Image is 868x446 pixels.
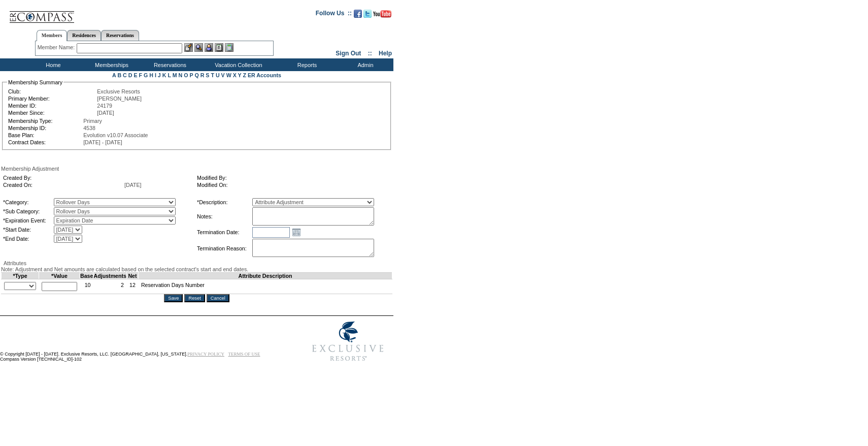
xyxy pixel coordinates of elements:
[194,43,203,52] img: View
[97,103,112,109] span: 24179
[194,72,198,78] a: Q
[93,279,127,294] td: 2
[124,182,142,188] span: [DATE]
[363,13,372,19] a: Follow us on Twitter
[277,58,335,71] td: Reports
[3,226,53,234] td: *Start Date:
[8,118,82,124] td: Membership Type:
[117,72,121,78] a: B
[238,72,242,78] a: Y
[3,207,53,215] td: *Sub Category:
[316,9,352,21] td: Follow Us ::
[184,294,205,302] input: Reset
[363,10,372,18] img: Follow us on Twitter
[303,316,393,367] img: Exclusive Resorts
[128,72,132,78] a: D
[206,72,209,78] a: S
[248,72,281,78] a: ER Accounts
[197,182,387,188] td: Modified On:
[379,50,392,57] a: Help
[164,294,183,302] input: Save
[101,30,139,41] a: Reservations
[216,72,220,78] a: U
[39,273,80,279] td: *Value
[127,279,139,294] td: 12
[1,266,392,272] div: Note: Adjustment and Net amounts are calculated based on the selected contract's start and end da...
[173,72,177,78] a: M
[197,175,387,181] td: Modified By:
[8,125,82,131] td: Membership ID:
[83,125,95,131] span: 4538
[354,13,362,19] a: Become our fan on Facebook
[8,95,96,102] td: Primary Member:
[37,30,68,41] a: Members
[354,10,362,18] img: Become our fan on Facebook
[83,132,148,138] span: Evolution v10.07 Associate
[368,50,372,57] span: ::
[127,273,139,279] td: Net
[38,43,77,52] div: Member Name:
[226,72,231,78] a: W
[291,227,302,238] a: Open the calendar popup.
[158,72,161,78] a: J
[228,352,260,357] a: TERMS OF USE
[336,50,361,57] a: Sign Out
[335,58,393,71] td: Admin
[211,72,214,78] a: T
[155,72,156,78] a: I
[197,198,251,206] td: *Description:
[3,175,123,181] td: Created By:
[83,118,102,124] span: Primary
[3,198,53,206] td: *Category:
[83,139,122,145] span: [DATE] - [DATE]
[197,239,251,258] td: Termination Reason:
[168,72,171,78] a: L
[187,352,224,357] a: PRIVACY POLICY
[81,58,140,71] td: Memberships
[373,13,391,19] a: Subscribe to our YouTube Channel
[139,72,142,78] a: F
[8,139,82,145] td: Contract Dates:
[8,88,96,94] td: Club:
[97,95,142,102] span: [PERSON_NAME]
[7,79,63,85] legend: Membership Summary
[8,103,96,109] td: Member ID:
[138,279,392,294] td: Reservation Days Number
[207,294,229,302] input: Cancel
[140,58,198,71] td: Reservations
[2,273,39,279] td: *Type
[80,273,93,279] td: Base
[97,110,114,116] span: [DATE]
[373,10,391,18] img: Subscribe to our YouTube Channel
[93,273,127,279] td: Adjustments
[138,273,392,279] td: Attribute Description
[123,72,127,78] a: C
[144,72,148,78] a: G
[9,3,75,23] img: Compass Home
[201,72,205,78] a: R
[3,235,53,243] td: *End Date:
[243,72,246,78] a: Z
[23,58,81,71] td: Home
[184,72,188,78] a: O
[67,30,101,41] a: Residences
[97,88,140,94] span: Exclusive Resorts
[8,110,96,116] td: Member Since:
[233,72,237,78] a: X
[112,72,116,78] a: A
[190,72,193,78] a: P
[179,72,183,78] a: N
[205,43,213,52] img: Impersonate
[197,207,251,226] td: Notes:
[198,58,277,71] td: Vacation Collection
[221,72,225,78] a: V
[197,227,251,238] td: Termination Date:
[215,43,223,52] img: Reservations
[3,182,123,188] td: Created On:
[80,279,93,294] td: 10
[8,132,82,138] td: Base Plan:
[1,260,392,266] div: Attributes
[3,216,53,225] td: *Expiration Event:
[225,43,233,52] img: b_calculator.gif
[1,166,392,172] div: Membership Adjustment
